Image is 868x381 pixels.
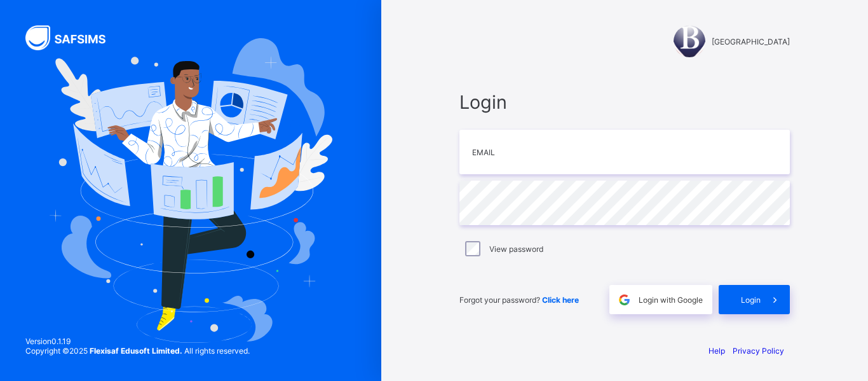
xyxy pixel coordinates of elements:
[459,91,790,113] span: Login
[733,346,784,356] a: Privacy Policy
[542,295,579,305] a: Click here
[25,25,121,50] img: SAFSIMS Logo
[741,295,761,305] span: Login
[709,346,725,356] a: Help
[90,346,182,356] strong: Flexisaf Edusoft Limited.
[49,38,332,343] img: Hero Image
[712,37,790,46] span: [GEOGRAPHIC_DATA]
[639,295,703,305] span: Login with Google
[25,346,250,356] span: Copyright © 2025 All rights reserved.
[459,295,579,305] span: Forgot your password?
[25,336,250,346] span: Version 0.1.19
[617,293,632,307] img: google.396cfc9801f0270233282035f929180a.svg
[489,244,543,254] label: View password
